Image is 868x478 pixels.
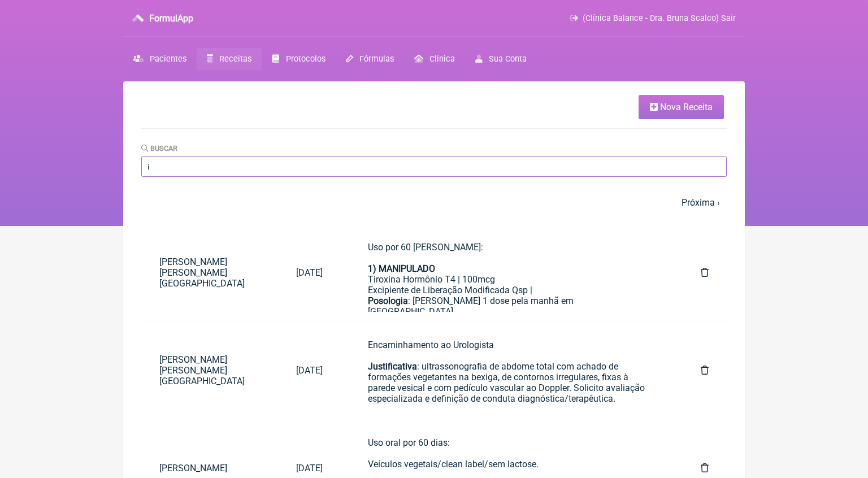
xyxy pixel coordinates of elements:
[141,156,727,177] input: Paciente ou conteúdo da fórmula
[368,285,656,296] div: Excipiente de Liberação Modificada Qsp |
[150,54,186,64] span: Pacientes
[368,361,417,372] strong: Justificativa
[197,48,262,70] a: Receitas
[141,144,177,153] label: Buscar
[123,48,197,70] a: Pacientes
[404,48,465,70] a: Clínica
[350,233,674,312] a: Uso por 60 [PERSON_NAME]:1) MANIPULADOTiroxina Hormônio T4 | 100mcgExcipiente de Liberação Modifi...
[583,14,736,23] span: (Clínica Balance - Dra. Bruna Scalco) Sair
[660,102,713,112] span: Nova Receita
[570,14,736,23] a: (Clínica Balance - Dra. Bruna Scalco) Sair
[149,13,193,24] h3: FormulApp
[368,296,408,306] strong: Posologia
[278,258,341,287] a: [DATE]
[141,190,727,215] nav: pager
[141,345,278,396] a: [PERSON_NAME] [PERSON_NAME] [GEOGRAPHIC_DATA]
[262,48,335,70] a: Protocolos
[465,48,537,70] a: Sua Conta
[489,54,527,64] span: Sua Conta
[350,331,674,410] a: Encaminhamento ao UrologistaJustificativa: ultrassonografia de abdome total com achado de formaçõ...
[336,48,404,70] a: Fórmulas
[368,242,656,253] div: Uso por 60 [PERSON_NAME]:
[429,54,455,64] span: Clínica
[368,340,656,436] div: Encaminhamento ao Urologista : ultrassonografia de abdome total com achado de formações vegetante...
[359,54,394,64] span: Fórmulas
[219,54,251,64] span: Receitas
[368,296,656,349] div: : [PERSON_NAME] 1 dose pela manhã em [GEOGRAPHIC_DATA]. Triiodotironina [MEDICAL_DATA] | 10mcg
[141,247,278,298] a: [PERSON_NAME] [PERSON_NAME] [GEOGRAPHIC_DATA]
[682,197,720,208] a: Próxima ›
[286,54,325,64] span: Protocolos
[278,356,341,385] a: [DATE]
[639,95,724,119] a: Nova Receita
[368,274,656,285] div: Tiroxina Hormônio T4 | 100mcg
[368,263,435,274] strong: 1) MANIPULADO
